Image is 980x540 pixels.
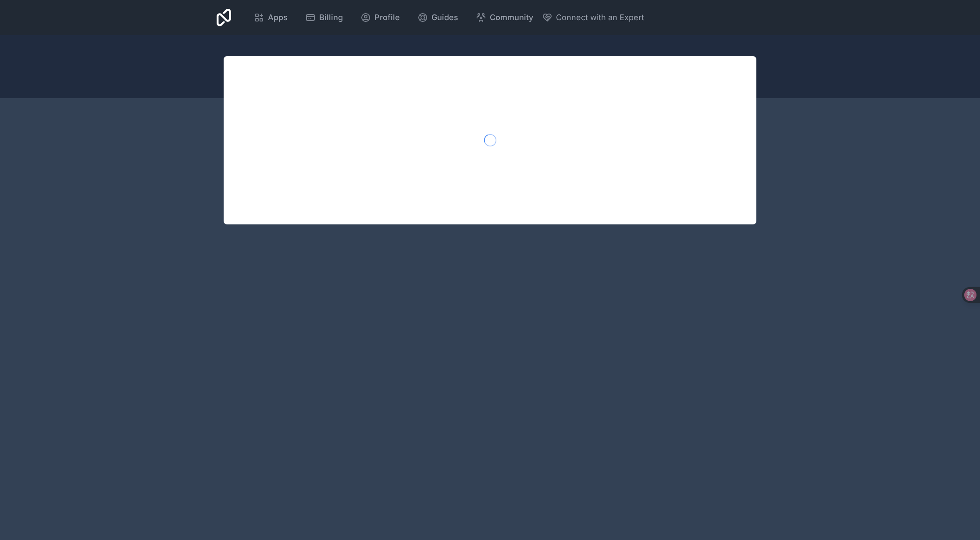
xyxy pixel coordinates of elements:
button: Connect with an Expert [542,11,644,24]
span: Profile [374,11,400,24]
span: Community [490,11,533,24]
a: Apps [247,8,295,27]
span: Apps [268,11,288,24]
span: Guides [431,11,458,24]
a: Profile [353,8,407,27]
a: Guides [410,8,465,27]
a: Community [469,8,540,27]
a: Billing [298,8,350,27]
span: Billing [319,11,343,24]
span: Connect with an Expert [556,11,644,24]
